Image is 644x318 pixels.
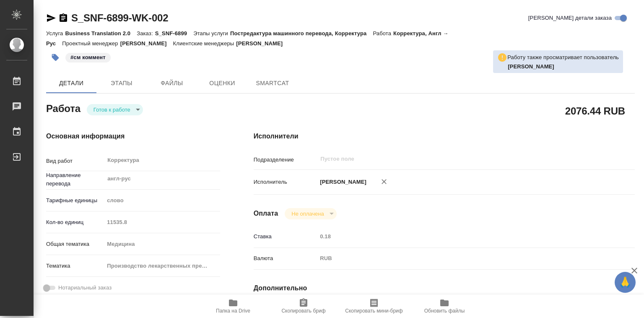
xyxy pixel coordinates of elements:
p: Работу также просматривает пользователь [507,53,619,62]
h2: Работа [46,100,80,115]
span: Оценки [202,78,242,89]
span: [PERSON_NAME] детали заказа [528,14,612,22]
p: S_SNF-6899 [155,30,194,36]
button: Скопировать ссылку [58,13,68,23]
p: Заказ: [137,30,155,36]
h4: Исполнители [254,131,635,141]
p: [PERSON_NAME] [317,178,366,186]
p: [PERSON_NAME] [120,40,173,47]
span: см коммент [65,53,112,60]
span: Обновить файлы [424,308,465,314]
h4: Дополнительно [254,283,635,293]
button: Не оплачена [289,210,326,217]
p: Клиентские менеджеры [173,40,236,47]
span: Нотариальный заказ [58,284,112,292]
button: Папка на Drive [198,295,268,318]
p: Исполнитель [254,178,317,186]
p: Услуга [46,30,65,36]
span: Папка на Drive [216,308,250,314]
button: Скопировать ссылку для ЯМессенджера [46,13,56,23]
span: SmartCat [252,78,293,89]
p: Постредактура машинного перевода, Корректура [230,30,373,36]
h4: Оплата [254,209,278,219]
span: Этапы [101,78,142,89]
div: слово [104,193,220,208]
p: Тарифные единицы [46,196,104,205]
div: Готов к работе [285,208,336,219]
p: Кол-во единиц [46,218,104,227]
p: Вид работ [46,157,104,165]
span: Скопировать мини-бриф [345,308,402,314]
p: Общая тематика [46,240,104,248]
input: Пустое поле [104,216,220,228]
p: Этапы услуги [193,30,230,36]
p: Проектный менеджер [62,40,120,47]
p: Подразделение [254,156,317,164]
button: Скопировать бриф [268,295,339,318]
p: Тематика [46,262,104,270]
div: Производство лекарственных препаратов [104,259,220,273]
a: S_SNF-6899-WK-002 [71,12,168,23]
div: Готов к работе [87,104,143,115]
p: Горшкова Валентина [508,63,619,71]
div: RUB [317,251,603,266]
p: [PERSON_NAME] [236,40,289,47]
span: Скопировать бриф [281,308,325,314]
button: Обновить файлы [409,295,480,318]
h2: 2076.44 RUB [565,104,625,118]
p: Business Translation 2.0 [65,30,137,36]
button: Готов к работе [91,106,133,113]
span: Файлы [152,78,192,89]
input: Пустое поле [319,154,583,164]
button: Добавить тэг [46,48,65,67]
h4: Основная информация [46,131,220,141]
input: Пустое поле [317,230,603,242]
p: #см коммент [70,53,106,62]
button: Скопировать мини-бриф [339,295,409,318]
button: 🙏 [615,272,636,293]
p: Ставка [254,232,317,241]
button: Удалить исполнителя [375,172,393,191]
b: [PERSON_NAME] [508,63,554,70]
p: Работа [373,30,393,36]
span: Детали [51,78,91,89]
p: Валюта [254,254,317,263]
span: 🙏 [618,274,632,291]
p: Направление перевода [46,171,104,188]
div: Медицина [104,237,220,251]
